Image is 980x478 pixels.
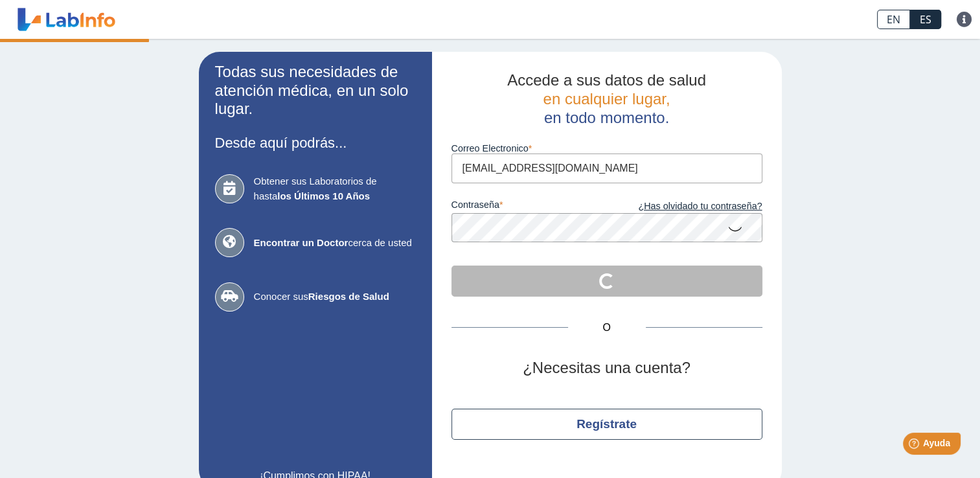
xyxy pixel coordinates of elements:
[451,409,762,440] button: Regístrate
[215,63,416,119] h2: Todas sus necesidades de atención médica, en un solo lugar.
[543,90,670,108] span: en cualquier lugar,
[254,290,416,304] span: Conocer sus
[507,71,706,89] span: Accede a sus datos de salud
[451,199,607,214] label: contraseña
[865,427,966,464] iframe: Help widget launcher
[451,359,762,378] h2: ¿Necesitas una cuenta?
[910,10,941,29] a: ES
[568,320,646,336] span: O
[254,174,416,203] span: Obtener sus Laboratorios de hasta
[877,10,910,29] a: EN
[277,190,370,201] b: los Últimos 10 Años
[607,199,762,214] a: ¿Has olvidado tu contraseña?
[451,143,762,154] label: Correo Electronico
[254,236,416,251] span: cerca de usted
[544,109,669,126] span: en todo momento.
[308,291,389,302] b: Riesgos de Salud
[254,237,348,248] b: Encontrar un Doctor
[215,135,416,151] h3: Desde aquí podrás...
